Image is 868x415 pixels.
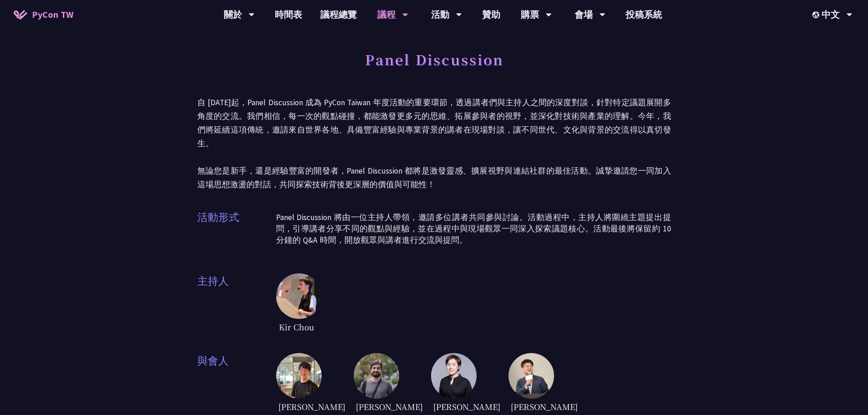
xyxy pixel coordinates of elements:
span: Kir Chou [276,319,317,335]
span: [PERSON_NAME] [431,399,472,415]
img: TicaLin.61491bf.png [431,353,477,399]
p: Panel Discussion 將由一位主持人帶領，邀請多位講者共同參與討論。活動過程中，主持人將圍繞主題提出提問，引導講者分享不同的觀點與經驗，並在過程中與現場觀眾一同深入探索議題核心。活動... [276,212,671,246]
p: 自 [DATE]起，Panel Discussion 成為 PyCon Taiwan 年度活動的重要環節，透過講者們與主持人之間的深度對談，針對特定議題展開多角度的交流。我們相信，每一次的觀點碰... [197,96,671,191]
img: YCChen.e5e7a43.jpg [508,353,554,399]
img: DongheeNa.093fe47.jpeg [276,353,322,399]
h1: Panel Discussion [365,46,503,73]
span: 主持人 [197,273,276,335]
a: PyCon TW [5,3,82,26]
img: Kir Chou [276,273,322,319]
span: [PERSON_NAME] [276,399,317,415]
img: Sebasti%C3%A1nRam%C3%ADrez.1365658.jpeg [354,353,399,399]
span: 活動形式 [197,210,276,255]
img: Home icon of PyCon TW 2025 [14,10,27,19]
span: [PERSON_NAME] [508,399,550,415]
img: Locale Icon [812,11,822,18]
span: PyCon TW [32,8,73,21]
